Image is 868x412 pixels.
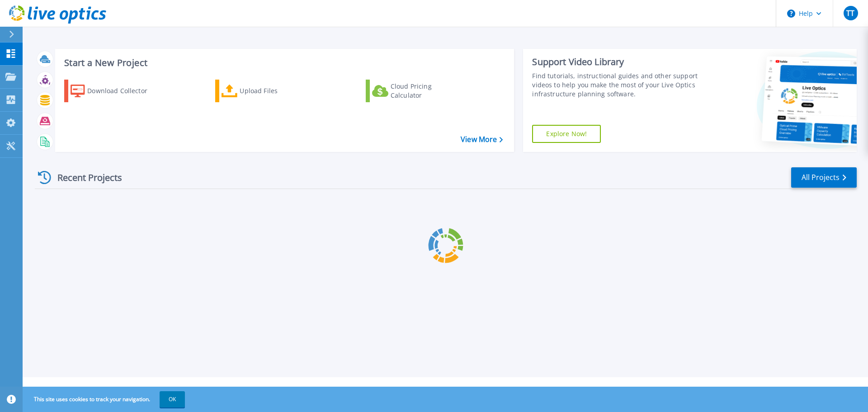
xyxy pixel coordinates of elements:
div: Find tutorials, instructional guides and other support videos to help you make the most of your L... [532,71,702,99]
div: Download Collector [87,82,160,100]
a: View More [461,135,503,144]
span: This site uses cookies to track your navigation. [25,391,185,407]
div: Upload Files [240,82,312,100]
span: TT [846,9,854,17]
button: OK [160,391,185,407]
h3: Start a New Project [64,58,503,68]
a: All Projects [791,167,857,188]
div: Cloud Pricing Calculator [391,82,463,100]
a: Upload Files [215,80,316,102]
a: Explore Now! [532,125,601,143]
div: Support Video Library [532,56,702,68]
a: Download Collector [64,80,165,102]
a: Cloud Pricing Calculator [366,80,467,102]
div: Recent Projects [35,166,134,189]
